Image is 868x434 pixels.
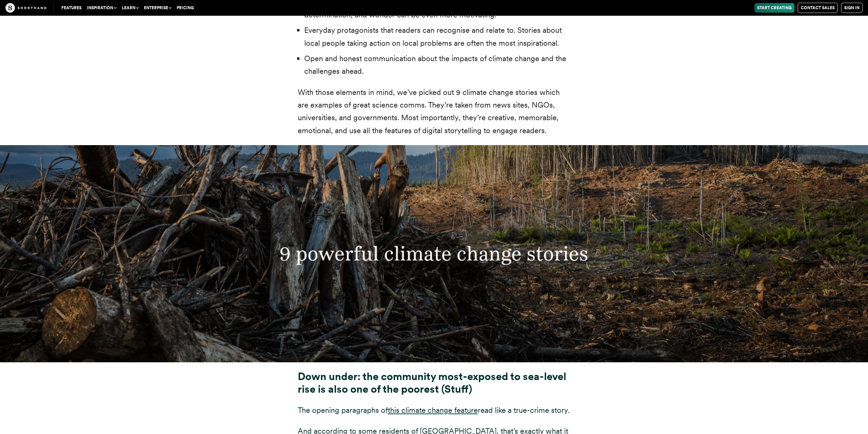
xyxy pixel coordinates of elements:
[5,3,46,13] img: The Craft
[59,3,84,13] a: Features
[841,3,863,13] a: Sign in
[304,52,571,78] li: Open and honest communication about the impacts of climate change and the challenges ahead.
[298,86,571,137] p: With those elements in mind, we’ve picked out 9 climate change stories which are examples of grea...
[298,370,566,395] strong: Down under: the community most-exposed to sea-level rise is also one of the poorest (Stuff)
[754,3,794,13] a: Start Creating
[218,242,650,265] h3: 9 powerful climate change stories
[141,3,174,13] button: Enterprise
[388,406,478,415] a: this climate change feature
[798,3,838,13] a: Contact Sales
[304,24,571,50] li: Everyday protagonists that readers can recognise and relate to. Stories about local people taking...
[298,404,571,417] p: The opening paragraphs of read like a true-crime story.
[119,3,141,13] button: Learn
[84,3,119,13] button: Inspiration
[174,3,196,13] a: Pricing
